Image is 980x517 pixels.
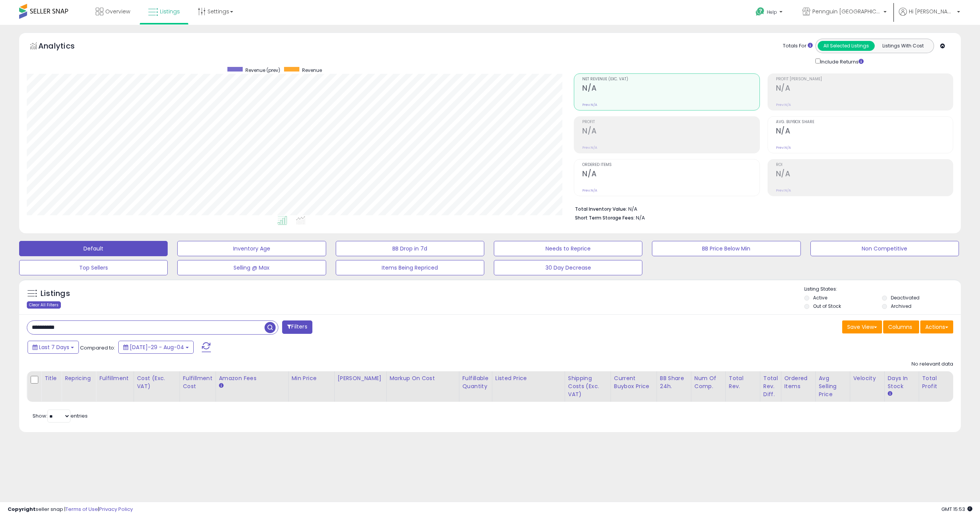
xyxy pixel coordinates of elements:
[909,8,955,15] span: Hi [PERSON_NAME]
[219,374,285,382] div: Amazon Fees
[810,57,873,66] div: Include Returns
[338,374,383,382] div: [PERSON_NAME]
[65,374,93,382] div: Repricing
[694,374,722,390] div: Num of Comp.
[899,8,960,25] a: Hi [PERSON_NAME]
[812,8,881,15] span: Pennguin [GEOGRAPHIC_DATA]
[183,374,212,390] div: Fulfillment Cost
[582,163,759,167] span: Ordered Items
[813,294,827,301] label: Active
[336,241,484,256] button: BB Drop in 7d
[819,374,847,398] div: Avg Selling Price
[105,8,130,15] span: Overview
[776,84,953,94] h2: N/A
[729,374,757,390] div: Total Rev.
[888,390,892,397] small: Days In Stock.
[494,241,642,256] button: Needs to Reprice
[495,374,562,382] div: Listed Price
[804,286,961,293] p: Listing States:
[776,77,953,81] span: Profit [PERSON_NAME]
[810,241,959,256] button: Non Competitive
[386,371,459,402] th: The percentage added to the cost of goods (COGS) that forms the calculator for Min & Max prices.
[813,303,841,309] label: Out of Stock
[784,374,812,390] div: Ordered Items
[336,260,484,275] button: Items Being Repriced
[28,341,79,354] button: Last 7 Days
[99,374,130,382] div: Fulfillment
[462,374,489,390] div: Fulfillable Quantity
[891,294,920,301] label: Deactivated
[776,127,953,137] h2: N/A
[41,288,70,299] h5: Listings
[660,374,688,390] div: BB Share 24h.
[39,343,69,351] span: Last 7 Days
[755,7,765,16] i: Get Help
[920,320,953,333] button: Actions
[19,260,168,275] button: Top Sellers
[853,374,881,382] div: Velocity
[390,374,456,382] div: Markup on Cost
[776,145,791,150] small: Prev: N/A
[292,374,331,382] div: Min Price
[582,169,759,180] h2: N/A
[582,84,759,94] h2: N/A
[776,102,791,107] small: Prev: N/A
[494,260,642,275] button: 30 Day Decrease
[575,204,947,213] li: N/A
[783,42,813,50] div: Totals For
[575,206,627,212] b: Total Inventory Value:
[575,215,635,221] b: Short Term Storage Fees:
[19,241,168,256] button: Default
[582,120,759,124] span: Profit
[27,301,61,309] div: Clear All Filters
[818,41,875,51] button: All Selected Listings
[582,127,759,137] h2: N/A
[137,374,176,390] div: Cost (Exc. VAT)
[888,323,912,331] span: Columns
[763,374,778,398] div: Total Rev. Diff.
[38,41,90,53] h5: Analytics
[776,120,953,124] span: Avg. Buybox Share
[130,343,184,351] span: [DATE]-29 - Aug-04
[582,145,597,150] small: Prev: N/A
[44,374,58,382] div: Title
[80,344,115,351] span: Compared to:
[874,41,931,51] button: Listings With Cost
[118,341,194,354] button: [DATE]-29 - Aug-04
[888,374,916,390] div: Days In Stock
[568,374,608,398] div: Shipping Costs (Exc. VAT)
[582,77,759,81] span: Net Revenue (Exc. VAT)
[911,361,953,368] div: No relevant data
[282,320,312,334] button: Filters
[302,67,322,73] span: Revenue
[219,382,224,389] small: Amazon Fees.
[33,412,88,419] span: Show: entries
[776,169,953,180] h2: N/A
[750,1,790,25] a: Help
[776,163,953,167] span: ROI
[160,8,180,15] span: Listings
[177,260,326,275] button: Selling @ Max
[177,241,326,256] button: Inventory Age
[922,374,950,390] div: Total Profit
[883,320,919,333] button: Columns
[582,188,597,193] small: Prev: N/A
[776,188,791,193] small: Prev: N/A
[767,9,777,15] span: Help
[842,320,882,333] button: Save View
[891,303,911,309] label: Archived
[652,241,800,256] button: BB Price Below Min
[636,214,645,221] span: N/A
[582,102,597,107] small: Prev: N/A
[614,374,653,390] div: Current Buybox Price
[245,67,280,73] span: Revenue (prev)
